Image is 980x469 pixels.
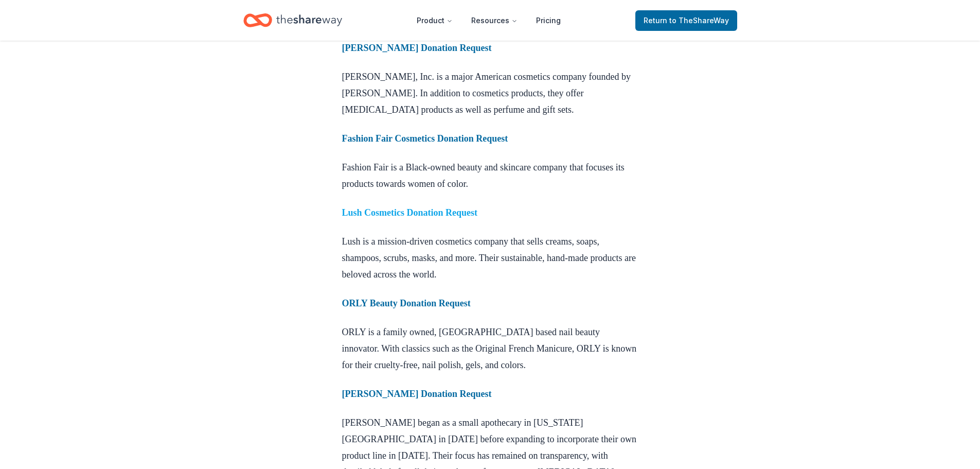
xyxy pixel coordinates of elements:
button: Resources [463,10,526,31]
a: Home [243,8,342,32]
p: ORLY is a family owned, [GEOGRAPHIC_DATA] based nail beauty innovator. With classics such as the ... [342,324,638,373]
span: to TheShareWay [669,16,729,25]
span: Return [644,14,729,27]
a: Returnto TheShareWay [635,10,737,31]
p: Fashion Fair is a Black-owned beauty and skincare company that focuses its products towards women... [342,159,638,192]
nav: Main [408,8,569,32]
a: [PERSON_NAME] Donation Request [342,43,492,53]
button: Product [408,10,461,31]
a: [PERSON_NAME] Donation Request [342,389,492,399]
a: Lush Cosmetics Donation Request [342,207,478,218]
a: Pricing [528,10,569,31]
p: [PERSON_NAME], Inc. is a major American cosmetics company founded by [PERSON_NAME]. In addition t... [342,68,638,118]
a: Fashion Fair Cosmetics Donation Request [342,133,508,144]
a: ORLY Beauty Donation Request [342,298,471,308]
p: Lush is a mission-driven cosmetics company that sells creams, soaps, shampoos, scrubs, masks, and... [342,233,638,283]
